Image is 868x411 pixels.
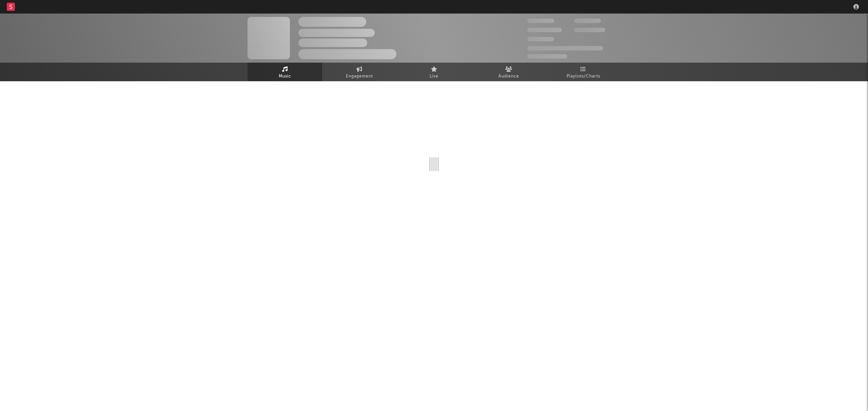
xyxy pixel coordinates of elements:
[397,63,471,81] a: Live
[574,19,601,23] span: 100,000
[546,63,620,81] a: Playlists/Charts
[471,63,546,81] a: Audience
[346,72,373,81] span: Engagement
[279,72,291,81] span: Music
[527,54,567,59] span: Jump Score: 85.0
[567,72,600,81] span: Playlists/Charts
[527,28,562,32] span: 50,000,000
[248,63,322,81] a: Music
[527,37,554,41] span: 100,000
[430,72,438,81] span: Live
[322,63,397,81] a: Engagement
[574,28,605,32] span: 1,000,000
[498,72,519,81] span: Audience
[527,46,603,50] span: 50,000,000 Monthly Listeners
[527,19,554,23] span: 300,000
